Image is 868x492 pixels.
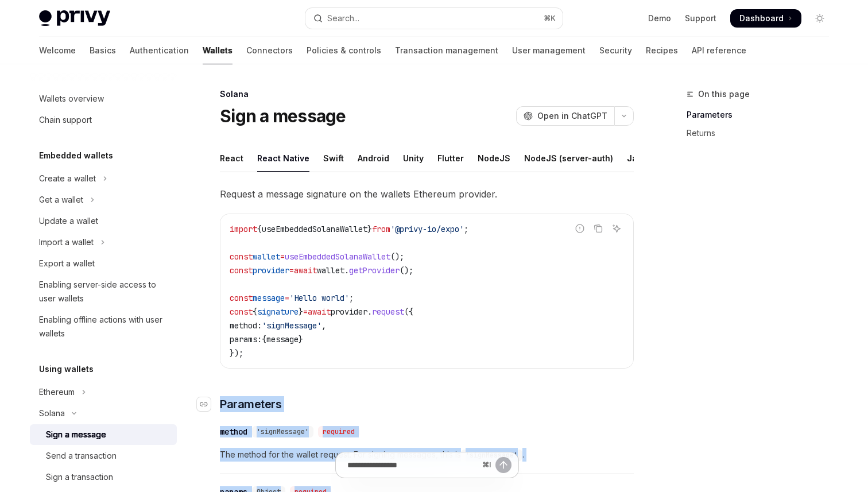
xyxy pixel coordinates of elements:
span: Dashboard [739,13,784,24]
button: Toggle Get a wallet section [30,189,177,210]
a: Returns [687,124,838,142]
span: Parameters [220,396,281,412]
span: . [367,307,372,317]
span: useEmbeddedSolanaWallet [285,251,390,262]
span: = [289,265,294,276]
span: await [308,307,331,317]
div: Chain support [39,113,92,127]
span: Open in ChatGPT [537,110,607,122]
a: User management [512,37,586,64]
div: Solana [220,88,634,100]
a: Transaction management [395,37,498,64]
a: Demo [648,13,671,24]
span: useEmbeddedSolanaWallet [262,224,367,234]
div: Swift [323,145,344,172]
span: 'signMessage' [257,427,309,436]
span: = [303,307,308,317]
span: } [367,224,372,234]
div: Ethereum [39,385,75,399]
span: . [344,265,349,276]
span: 'Hello world' [289,293,349,303]
span: const [230,307,253,317]
a: Security [599,37,632,64]
button: Open search [305,8,563,29]
a: Send a transaction [30,445,177,466]
a: API reference [692,37,746,64]
div: Sign a message [46,428,106,441]
span: wallet [253,251,280,262]
span: 'signMessage' [262,320,321,331]
div: Sign a transaction [46,470,113,484]
span: The method for the wallet request. For signing messages, this is . [220,448,634,462]
span: message [253,293,285,303]
button: Send message [495,457,511,473]
a: Authentication [130,37,189,64]
span: signature [257,307,299,317]
span: request [372,307,404,317]
a: Enabling server-side access to user wallets [30,274,177,309]
span: ; [349,293,354,303]
button: Toggle Import a wallet section [30,232,177,253]
span: = [285,293,289,303]
div: Wallets overview [39,92,104,106]
a: Sign a message [30,424,177,445]
a: Export a wallet [30,253,177,274]
h5: Using wallets [39,362,94,376]
span: method: [230,320,262,331]
div: Java [627,145,647,172]
span: '@privy-io/expo' [390,224,464,234]
button: Report incorrect code [572,221,587,236]
a: Update a wallet [30,211,177,231]
a: Sign a transaction [30,467,177,487]
h1: Sign a message [220,106,346,126]
span: const [230,293,253,303]
span: Request a message signature on the wallets Ethereum provider. [220,186,634,202]
span: { [262,334,266,344]
span: ; [464,224,468,234]
a: Connectors [246,37,293,64]
a: Chain support [30,110,177,130]
span: message [266,334,299,344]
button: Toggle Solana section [30,403,177,424]
div: Flutter [437,145,464,172]
span: const [230,265,253,276]
span: } [299,334,303,344]
span: params: [230,334,262,344]
span: getProvider [349,265,400,276]
a: Navigate to header [197,396,220,412]
span: (); [400,265,413,276]
div: NodeJS [478,145,510,172]
a: Dashboard [730,9,801,28]
div: Export a wallet [39,257,95,270]
input: Ask a question... [347,452,478,478]
div: React [220,145,243,172]
a: Basics [90,37,116,64]
a: Welcome [39,37,76,64]
span: ⌘ K [544,14,556,23]
span: }); [230,348,243,358]
span: import [230,224,257,234]
div: React Native [257,145,309,172]
img: light logo [39,10,110,26]
div: Send a transaction [46,449,117,463]
span: { [257,224,262,234]
div: required [318,426,359,437]
span: const [230,251,253,262]
span: await [294,265,317,276]
span: provider [253,265,289,276]
span: (); [390,251,404,262]
button: Toggle dark mode [811,9,829,28]
a: Enabling offline actions with user wallets [30,309,177,344]
span: ({ [404,307,413,317]
h5: Embedded wallets [39,149,113,162]
a: Support [685,13,716,24]
span: } [299,307,303,317]
div: Enabling offline actions with user wallets [39,313,170,340]
div: Import a wallet [39,235,94,249]
div: Solana [39,406,65,420]
button: Ask AI [609,221,624,236]
div: Search... [327,11,359,25]
span: = [280,251,285,262]
div: Get a wallet [39,193,83,207]
button: Toggle Create a wallet section [30,168,177,189]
